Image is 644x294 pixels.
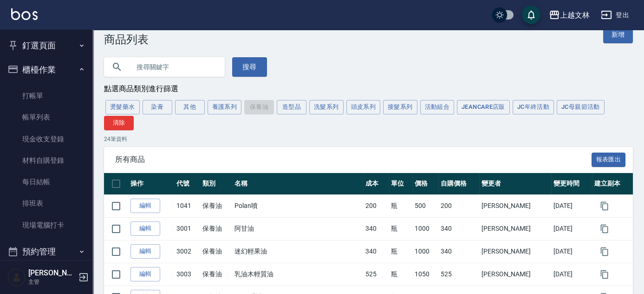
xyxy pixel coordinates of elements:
button: JeanCare店販 [457,100,510,114]
td: 乳油木輕質油 [232,263,363,286]
button: 搜尋 [232,57,267,77]
td: 保養油 [200,263,232,286]
th: 變更時間 [551,173,592,195]
th: 變更者 [479,173,551,195]
td: [PERSON_NAME] [479,217,551,240]
td: [DATE] [551,194,592,217]
span: 所有商品 [115,155,592,164]
td: 1041 [174,194,200,217]
td: 保養油 [200,194,232,217]
button: 報表匯出 [592,153,626,167]
td: 525 [363,263,389,286]
button: JC母親節活動 [557,100,605,114]
img: Logo [11,8,38,20]
button: 染膏 [143,100,172,114]
a: 編輯 [130,267,160,281]
td: 瓶 [389,240,412,263]
th: 價格 [412,173,438,195]
button: 清除 [104,116,134,130]
td: 340 [363,240,389,263]
td: 瓶 [389,194,412,217]
button: 預約管理 [4,240,89,264]
th: 類別 [200,173,232,195]
button: JC年終活動 [513,100,554,114]
th: 操作 [128,173,174,195]
a: 帳單列表 [4,107,89,128]
div: 上越文林 [560,9,590,21]
a: 現場電腦打卡 [4,214,89,236]
td: 340 [363,217,389,240]
button: 釘選頁面 [4,33,89,58]
td: Polan噴 [232,194,363,217]
button: 造型品 [277,100,306,114]
p: 24 筆資料 [104,135,633,143]
td: [PERSON_NAME] [479,194,551,217]
th: 自購價格 [438,173,479,195]
th: 名稱 [232,173,363,195]
a: 現金收支登錄 [4,128,89,150]
td: [DATE] [551,217,592,240]
button: 登出 [597,7,633,24]
a: 報表匯出 [592,154,626,163]
td: 3002 [174,240,200,263]
button: 接髮系列 [383,100,417,114]
td: [DATE] [551,240,592,263]
button: 其他 [175,100,205,114]
p: 主管 [28,278,76,286]
th: 建立副本 [592,173,633,195]
td: 1000 [412,240,438,263]
a: 排班表 [4,193,89,214]
a: 新增 [603,26,633,43]
th: 成本 [363,173,389,195]
a: 每日結帳 [4,171,89,193]
h5: [PERSON_NAME] [28,268,76,278]
button: 頭皮系列 [346,100,381,114]
a: 打帳單 [4,85,89,107]
a: 材料自購登錄 [4,150,89,171]
button: 燙髮藥水 [105,100,140,114]
button: 洗髮系列 [309,100,344,114]
td: 保養油 [200,240,232,263]
td: 3003 [174,263,200,286]
td: 340 [438,240,479,263]
td: 瓶 [389,217,412,240]
td: 瓶 [389,263,412,286]
h3: 商品列表 [104,33,149,46]
th: 代號 [174,173,200,195]
th: 單位 [389,173,412,195]
a: 編輯 [130,244,160,259]
button: save [522,6,540,24]
img: Person [7,268,26,287]
td: 525 [438,263,479,286]
a: 編輯 [130,199,160,213]
td: 阿甘油 [232,217,363,240]
td: 1050 [412,263,438,286]
button: 活動組合 [420,100,455,114]
td: 340 [438,217,479,240]
input: 搜尋關鍵字 [130,54,217,80]
td: [DATE] [551,263,592,286]
td: 保養油 [200,217,232,240]
td: 迷幻輕果油 [232,240,363,263]
td: [PERSON_NAME] [479,240,551,263]
button: 養護系列 [208,100,242,114]
td: 3001 [174,217,200,240]
a: 編輯 [130,221,160,236]
td: 1000 [412,217,438,240]
td: 200 [438,194,479,217]
td: 200 [363,194,389,217]
button: 櫃檯作業 [4,58,89,82]
td: 500 [412,194,438,217]
td: [PERSON_NAME] [479,263,551,286]
div: 點選商品類別進行篩選 [104,84,633,94]
button: 上越文林 [545,6,593,25]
